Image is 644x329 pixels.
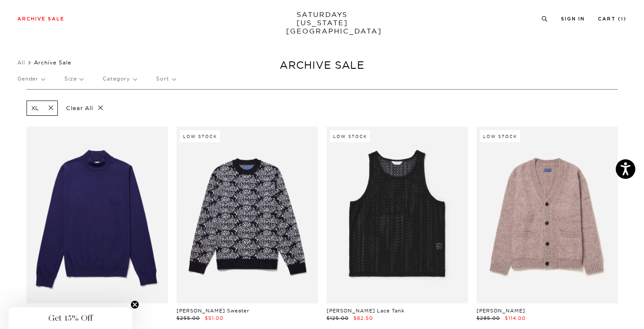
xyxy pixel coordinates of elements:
[598,17,627,21] a: Cart (1)
[180,130,220,142] div: Low Stock
[177,308,249,314] a: [PERSON_NAME] Sweater
[480,130,520,142] div: Low Stock
[62,101,107,116] p: Clear All
[9,307,132,329] div: Get 15% OffClose teaser
[561,17,585,21] a: Sign In
[130,300,139,309] button: Close teaser
[17,59,25,66] a: All
[205,315,224,321] span: $51.00
[31,104,40,112] p: XL
[477,308,525,314] a: [PERSON_NAME]
[477,315,500,321] span: $285.00
[177,315,200,321] span: $255.00
[48,313,93,323] span: Get 15% Off
[286,10,358,35] a: SATURDAYS[US_STATE][GEOGRAPHIC_DATA]
[327,315,349,321] span: $125.00
[34,59,71,66] span: Archive Sale
[327,308,404,314] a: [PERSON_NAME] Lace Tank
[621,17,624,21] small: 1
[505,315,526,321] span: $114.00
[354,315,373,321] span: $62.50
[156,69,175,89] p: Sort
[103,69,137,89] p: Category
[330,130,370,142] div: Low Stock
[17,17,64,21] a: Archive Sale
[64,69,83,89] p: Size
[17,69,45,89] p: Gender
